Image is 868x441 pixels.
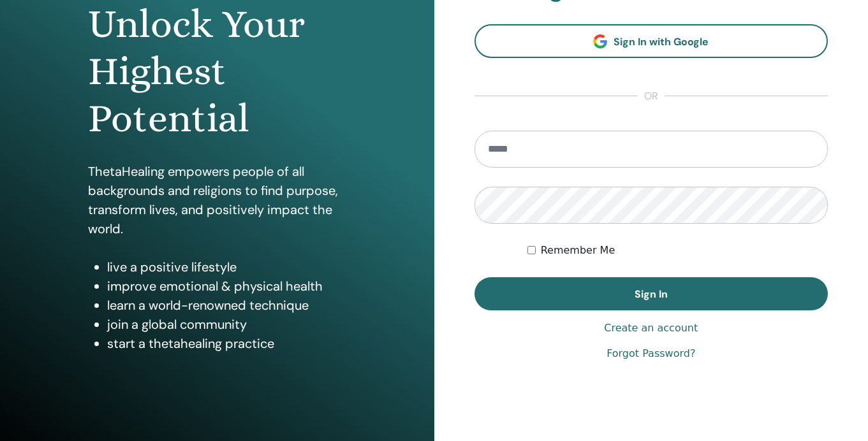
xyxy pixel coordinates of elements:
button: Sign In [474,277,828,310]
li: learn a world-renowned technique [107,296,346,315]
div: Keep me authenticated indefinitely or until I manually logout [527,243,828,258]
a: Create an account [604,321,698,336]
a: Sign In with Google [474,24,828,58]
span: or [638,89,665,104]
label: Remember Me [541,243,615,258]
li: join a global community [107,315,346,334]
span: Sign In with Google [614,35,709,48]
li: start a thetahealing practice [107,334,346,353]
li: live a positive lifestyle [107,257,346,277]
span: Sign In [635,287,668,301]
li: improve emotional & physical health [107,277,346,296]
h1: Unlock Your Highest Potential [88,1,346,143]
p: ThetaHealing empowers people of all backgrounds and religions to find purpose, transform lives, a... [88,162,346,238]
a: Forgot Password? [607,346,695,361]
